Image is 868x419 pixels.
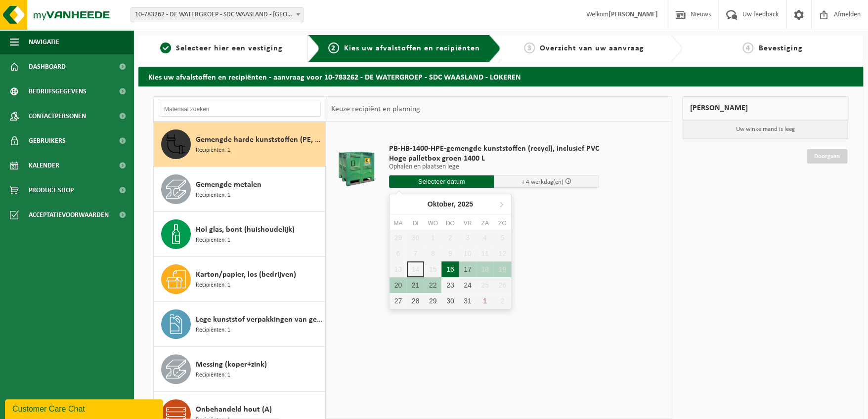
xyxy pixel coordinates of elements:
span: Recipiënten: 1 [196,281,230,290]
div: 23 [441,277,459,293]
button: Gemengde metalen Recipiënten: 1 [154,167,326,212]
span: Karton/papier, los (bedrijven) [196,269,296,281]
button: Hol glas, bont (huishoudelijk) Recipiënten: 1 [154,212,326,257]
div: 22 [424,277,441,293]
div: Oktober, [424,196,477,212]
span: Acceptatievoorwaarden [29,203,109,227]
div: za [476,218,493,228]
span: Hoge palletbox groen 1400 L [389,154,599,164]
span: Lege kunststof verpakkingen van gevaarlijke stoffen [196,314,323,326]
span: Recipiënten: 1 [196,326,230,335]
span: Contactpersonen [29,104,86,128]
span: Dashboard [29,54,66,79]
div: [PERSON_NAME] [682,96,849,120]
span: Messing (koper+zink) [196,359,267,371]
button: Karton/papier, los (bedrijven) Recipiënten: 1 [154,257,326,302]
span: Recipiënten: 1 [196,371,230,380]
div: wo [424,218,441,228]
div: zo [494,218,511,228]
p: Ophalen en plaatsen lege [389,164,599,170]
span: PB-HB-1400-HPE-gemengde kunststoffen (recycl), inclusief PVC [389,144,599,154]
div: di [407,218,424,228]
span: Kies uw afvalstoffen en recipiënten [344,44,480,52]
button: Messing (koper+zink) Recipiënten: 1 [154,347,326,392]
a: 1Selecteer hier een vestiging [143,42,300,54]
div: 16 [441,261,459,277]
span: Overzicht van uw aanvraag [540,44,644,52]
span: Hol glas, bont (huishoudelijk) [196,224,295,236]
div: 29 [424,293,441,309]
iframe: chat widget [5,397,165,419]
div: 20 [390,277,407,293]
span: 2 [328,42,339,53]
div: do [441,218,459,228]
div: vr [459,218,476,228]
span: 1 [160,42,171,53]
span: Bevestiging [758,44,802,52]
div: 27 [390,293,407,309]
i: 2025 [458,201,473,208]
div: 28 [407,293,424,309]
div: 17 [459,261,476,277]
span: Navigatie [29,30,59,54]
span: Bedrijfsgegevens [29,79,87,104]
span: Selecteer hier een vestiging [176,44,283,52]
div: 31 [459,293,476,309]
span: Onbehandeld hout (A) [196,404,272,416]
a: Doorgaan [807,149,847,164]
span: Kalender [29,153,59,178]
span: 3 [524,42,535,53]
span: Gemengde harde kunststoffen (PE, PP en PVC), recycleerbaar (industrieel) [196,134,323,146]
h2: Kies uw afvalstoffen en recipiënten - aanvraag voor 10-783262 - DE WATERGROEP - SDC WAASLAND - LO... [138,67,863,86]
p: Uw winkelmand is leeg [683,120,848,139]
span: Product Shop [29,178,74,203]
div: 21 [407,277,424,293]
span: 10-783262 - DE WATERGROEP - SDC WAASLAND - LOKEREN [130,7,304,22]
strong: [PERSON_NAME] [608,11,658,18]
input: Materiaal zoeken [159,102,321,117]
button: Gemengde harde kunststoffen (PE, PP en PVC), recycleerbaar (industrieel) Recipiënten: 1 [154,122,326,167]
div: ma [390,218,407,228]
span: Recipiënten: 1 [196,191,230,200]
div: 30 [441,293,459,309]
button: Lege kunststof verpakkingen van gevaarlijke stoffen Recipiënten: 1 [154,302,326,347]
span: + 4 werkdag(en) [521,179,564,185]
span: Recipiënten: 1 [196,236,230,245]
span: Gemengde metalen [196,179,261,191]
div: 24 [459,277,476,293]
span: Recipiënten: 1 [196,146,230,155]
span: 10-783262 - DE WATERGROEP - SDC WAASLAND - LOKEREN [131,8,303,22]
div: Keuze recipiënt en planning [326,97,425,122]
span: Gebruikers [29,128,66,153]
input: Selecteer datum [389,175,494,188]
span: 4 [742,42,753,53]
